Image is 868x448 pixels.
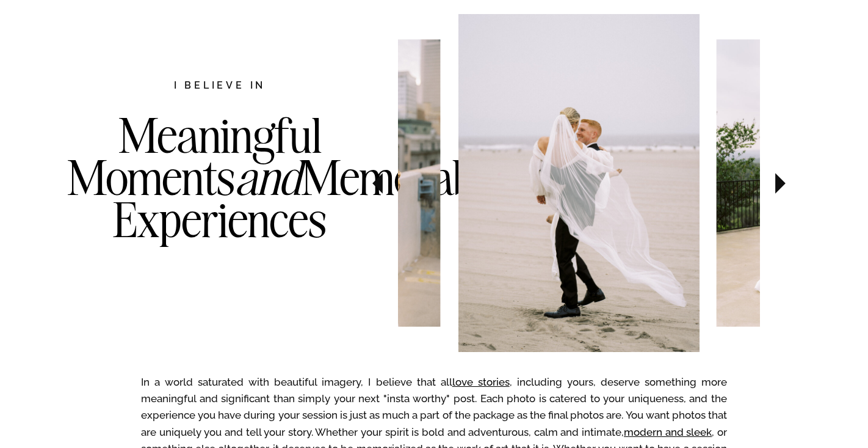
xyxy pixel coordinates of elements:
[235,147,301,207] i: and
[236,39,441,326] img: Bride and groom in front of NYC skyline
[452,376,510,388] a: love stories
[109,78,330,95] h2: I believe in
[458,14,700,352] img: Bride and Groom just married
[624,426,712,438] a: modern and sleek
[67,114,372,290] h3: Meaningful Moments Memorable Experiences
